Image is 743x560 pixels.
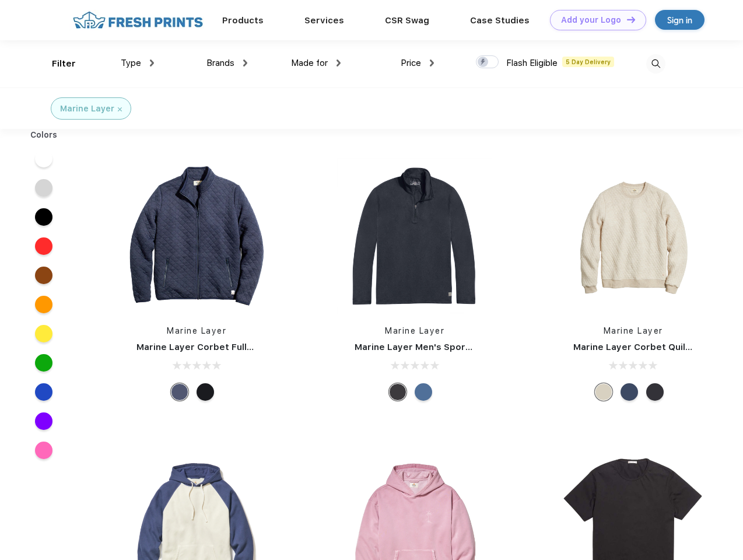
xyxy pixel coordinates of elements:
[304,15,344,26] a: Services
[385,326,444,335] a: Marine Layer
[655,10,705,30] a: Sign in
[337,158,492,313] img: func=resize&h=266
[22,129,66,141] div: Colors
[556,158,711,313] img: func=resize&h=266
[604,326,663,335] a: Marine Layer
[561,15,621,25] div: Add your Logo
[401,58,421,68] span: Price
[291,58,328,68] span: Made for
[385,15,429,26] a: CSR Swag
[621,383,638,401] div: Navy Heather
[119,158,274,313] img: func=resize&h=266
[60,103,114,115] div: Marine Layer
[415,383,432,401] div: Deep Denim
[667,13,692,27] div: Sign in
[167,326,226,335] a: Marine Layer
[150,60,154,66] img: dropdown.png
[646,54,665,73] img: desktop_search.svg
[69,10,206,30] img: fo%20logo%202.webp
[595,383,612,401] div: Oat Heather
[337,60,341,66] img: dropdown.png
[562,57,614,67] span: 5 Day Delivery
[118,107,122,111] img: filter_cancel.svg
[206,58,234,68] span: Brands
[121,58,141,68] span: Type
[355,342,524,352] a: Marine Layer Men's Sport Quarter Zip
[136,342,298,352] a: Marine Layer Corbet Full-Zip Jacket
[222,15,264,26] a: Products
[430,60,434,66] img: dropdown.png
[506,58,558,68] span: Flash Eligible
[243,60,247,66] img: dropdown.png
[52,57,76,71] div: Filter
[389,383,406,401] div: Charcoal
[197,383,214,401] div: Black
[171,383,188,401] div: Navy
[646,383,664,401] div: Charcoal
[627,16,635,23] img: DT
